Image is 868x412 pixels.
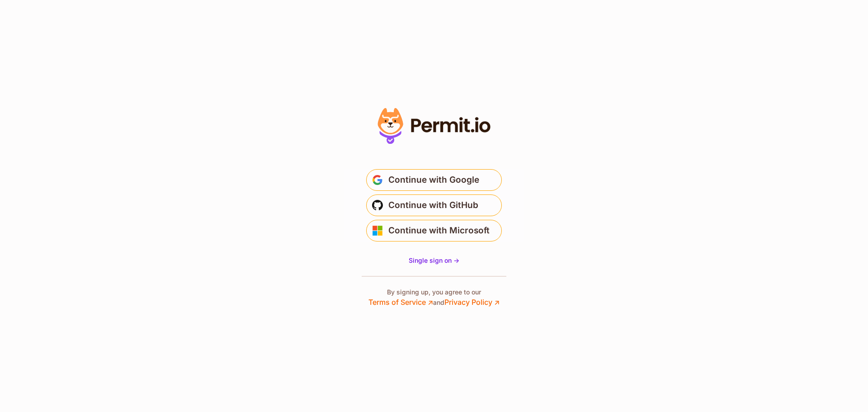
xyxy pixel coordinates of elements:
span: Continue with GitHub [388,198,478,213]
span: Continue with Microsoft [388,223,490,238]
a: Privacy Policy ↗ [444,298,500,307]
p: By signing up, you agree to our and [368,288,500,308]
span: Single sign on -> [409,256,459,264]
button: Continue with Google [366,169,502,191]
button: Continue with Microsoft [366,220,502,242]
button: Continue with GitHub [366,194,502,216]
a: Terms of Service ↗ [368,298,433,307]
span: Continue with Google [388,173,479,187]
a: Single sign on -> [409,256,459,265]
